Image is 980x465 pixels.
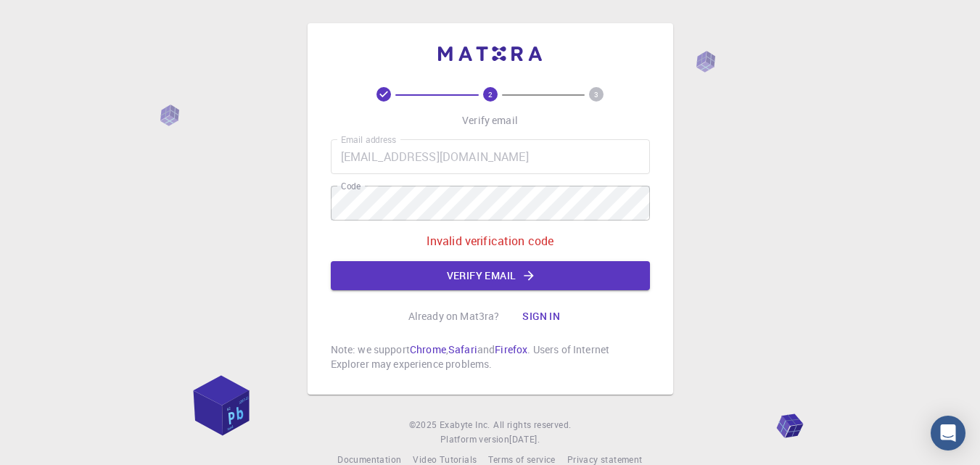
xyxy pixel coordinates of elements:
div: Open Intercom Messenger [931,416,965,450]
p: Verify email [462,113,518,128]
a: Exabyte Inc. [440,418,490,432]
span: All rights reserved. [493,418,571,432]
a: Safari [448,342,477,356]
p: Note: we support , and . Users of Internet Explorer may experience problems. [331,342,650,371]
span: Privacy statement [567,453,643,465]
label: Email address [341,133,396,146]
span: © 2025 [409,418,440,432]
button: Sign in [511,302,572,331]
a: Firefox [495,342,527,356]
a: [DATE]. [509,432,540,447]
text: 3 [594,89,598,99]
label: Code [341,180,361,192]
span: Exabyte Inc. [440,419,490,430]
span: Platform version [440,432,509,447]
span: Video Tutorials [413,453,477,465]
p: Already on Mat3ra? [408,309,500,324]
a: Chrome [410,342,446,356]
span: Documentation [337,453,401,465]
span: [DATE] . [509,433,540,445]
span: Terms of service [488,453,555,465]
text: 2 [488,89,493,99]
button: Verify email [331,261,650,290]
p: Invalid verification code [427,232,554,250]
